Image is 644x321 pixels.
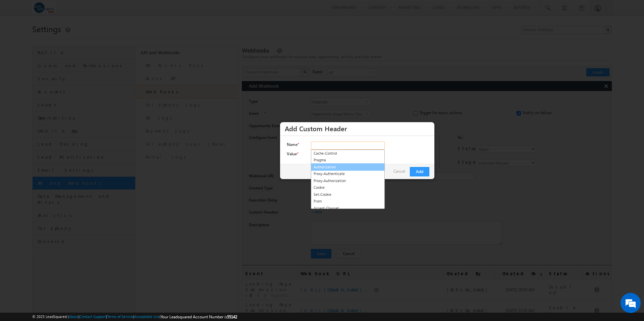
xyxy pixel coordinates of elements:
a: Acceptable Use [134,314,160,319]
span: 55142 [227,314,237,319]
a: Cache-Control [311,150,384,157]
label: Name [287,141,307,148]
a: Cookie [311,184,384,191]
a: Proxy-Authorization [311,177,384,184]
a: From [311,198,384,205]
div: Chat with us now [35,35,113,44]
label: Value [287,151,307,157]
span: © 2025 LeadSquared | | | | | [32,314,237,320]
a: Authorization [311,163,385,171]
a: Proxy-Authenticate [311,170,384,177]
span: Your Leadsquared Account Number is [161,314,237,319]
a: Contact Support [79,314,106,319]
a: About [69,314,78,319]
a: Accept-Charset [311,205,384,212]
em: Start Chat [91,206,122,215]
img: d_60004797649_company_0_60004797649 [11,35,28,44]
a: Set-Cookie [311,191,384,198]
div: Minimize live chat window [110,3,126,19]
textarea: Type your message and hit 'Enter' [9,62,122,200]
a: Pragma [311,157,384,164]
h3: Add Custom Header [285,123,430,134]
a: Cancel [393,167,407,174]
a: Terms of Service [107,314,133,319]
button: Add [410,167,429,176]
